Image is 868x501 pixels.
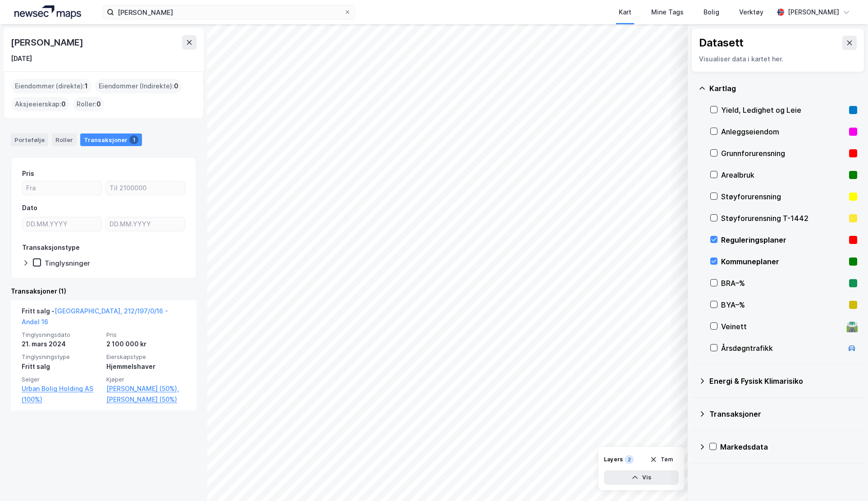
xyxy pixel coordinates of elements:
iframe: Chat Widget [823,458,868,501]
div: Eiendommer (direkte) : [11,79,91,93]
div: Transaksjoner [80,133,142,146]
a: [GEOGRAPHIC_DATA], 212/197/0/16 - Andel 16 [22,307,168,326]
div: Fritt salg - [22,306,186,331]
input: Fra [23,181,101,195]
div: Roller [52,133,77,146]
div: Transaksjoner [709,409,857,419]
span: Kjøper [106,376,186,383]
div: Visualiser data i kartet her. [699,54,857,64]
span: 1 [85,81,88,92]
input: Til 2100000 [106,181,185,195]
div: Transaksjoner (1) [11,286,196,297]
span: 0 [96,99,101,110]
div: 2 100 000 kr [106,339,186,349]
span: 0 [174,81,178,92]
div: 21. mars 2024 [22,339,101,349]
div: Kart [619,7,631,18]
div: Årsdøgntrafikk [721,343,843,354]
div: Datasett [699,36,744,50]
span: Tinglysningstype [22,353,101,361]
div: Yield, Ledighet og Leie [721,105,845,115]
div: Transaksjonstype [22,242,80,253]
div: Fritt salg [22,361,101,372]
div: Dato [22,202,37,213]
span: Eierskapstype [106,353,186,361]
a: [PERSON_NAME] (50%), [106,383,186,394]
div: 1 [129,135,138,144]
div: Hjemmelshaver [106,361,186,372]
div: Kommuneplaner [721,256,845,267]
span: Selger [22,376,101,383]
div: Grunnforurensning [721,148,845,159]
a: [PERSON_NAME] (50%) [106,394,186,405]
div: Anleggseiendom [721,126,845,137]
button: Tøm [644,452,679,467]
div: Mine Tags [651,7,684,18]
input: Søk på adresse, matrikkel, gårdeiere, leietakere eller personer [114,5,344,19]
img: logo.a4113a55bc3d86da70a041830d287a7e.svg [14,5,81,19]
div: 🛣️ [846,321,858,332]
div: 2 [625,455,634,464]
div: BYA–% [721,299,845,310]
div: Roller : [73,97,105,111]
div: [DATE] [11,53,32,64]
a: Urban Bolig Holding AS (100%) [22,383,101,405]
div: Tinglysninger [45,259,90,267]
input: DD.MM.YYYY [23,217,101,231]
div: [PERSON_NAME] [788,7,839,18]
div: [PERSON_NAME] [11,35,85,50]
button: Vis [604,470,679,485]
div: Støyforurensning T-1442 [721,213,845,224]
span: Pris [106,331,186,339]
span: Tinglysningsdato [22,331,101,339]
div: Layers [604,456,623,463]
div: Energi & Fysisk Klimarisiko [709,376,857,386]
div: Arealbruk [721,170,845,180]
div: BRA–% [721,278,845,289]
div: Eiendommer (Indirekte) : [95,79,182,93]
div: Aksjeeierskap : [11,97,69,111]
div: Reguleringsplaner [721,234,845,245]
div: Pris [22,168,34,179]
div: Verktøy [739,7,763,18]
div: Kartlag [709,83,857,94]
div: Markedsdata [720,441,857,452]
input: DD.MM.YYYY [106,217,185,231]
span: 0 [61,99,66,110]
div: Veinett [721,321,843,332]
div: Portefølje [11,133,48,146]
div: Bolig [704,7,719,18]
div: Støyforurensning [721,191,845,202]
